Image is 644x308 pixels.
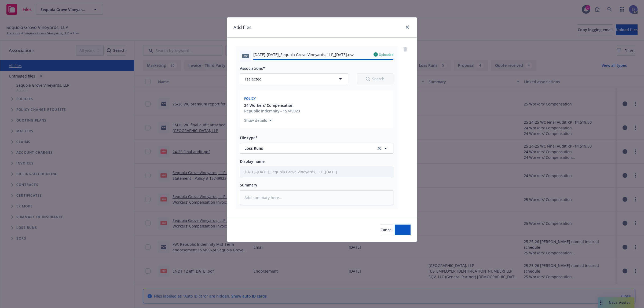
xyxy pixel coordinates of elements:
button: Loss Runsclear selection [240,143,393,154]
span: Uploaded [379,52,393,57]
span: Add files [395,227,411,232]
div: Republic Indemnity - 15749923 [244,108,300,114]
a: clear selection [376,145,382,152]
span: Summary [240,182,257,188]
button: Cancel [380,225,393,235]
span: Display name [240,159,265,164]
span: Loss Runs [244,145,369,151]
button: Show details [242,117,274,124]
span: Cancel [380,227,393,232]
span: csv [242,54,249,58]
a: close [404,24,411,30]
h1: Add files [233,24,251,31]
span: Policy [244,96,256,101]
button: 24 Workers' Compensation [244,102,300,108]
button: 1selected [240,74,348,84]
input: Add display name here... [240,167,393,177]
a: remove [402,46,408,53]
button: Add files [395,225,411,235]
span: File type* [240,135,258,140]
span: 1 selected [244,76,262,82]
span: [DATE]-[DATE]_Sequoia Grove Vineyards, LLP_[DATE].csv [253,52,354,57]
span: Associations* [240,66,265,71]
span: 24 Workers' Compensation [244,102,294,108]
